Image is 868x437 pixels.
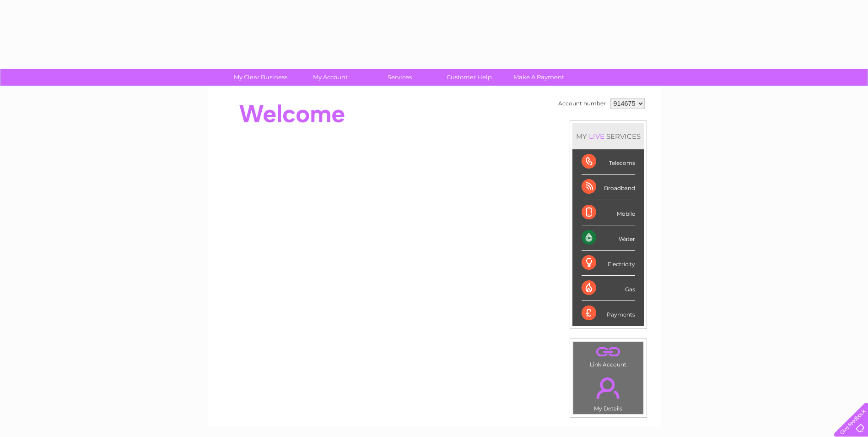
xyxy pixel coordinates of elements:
div: Broadband [582,175,635,200]
div: Telecoms [582,149,635,175]
div: Payments [582,301,635,326]
a: Customer Help [431,69,507,86]
a: My Clear Business [223,69,298,86]
a: My Account [292,69,368,86]
div: Gas [582,276,635,301]
div: MY SERVICES [572,123,644,149]
div: Water [582,225,635,251]
div: Electricity [582,251,635,276]
a: . [576,372,641,404]
a: Services [362,69,437,86]
a: . [576,344,641,360]
a: Make A Payment [501,69,577,86]
td: Account number [556,96,608,111]
td: Link Account [573,341,644,370]
div: LIVE [587,132,606,141]
td: My Details [573,370,644,415]
div: Mobile [582,200,635,225]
